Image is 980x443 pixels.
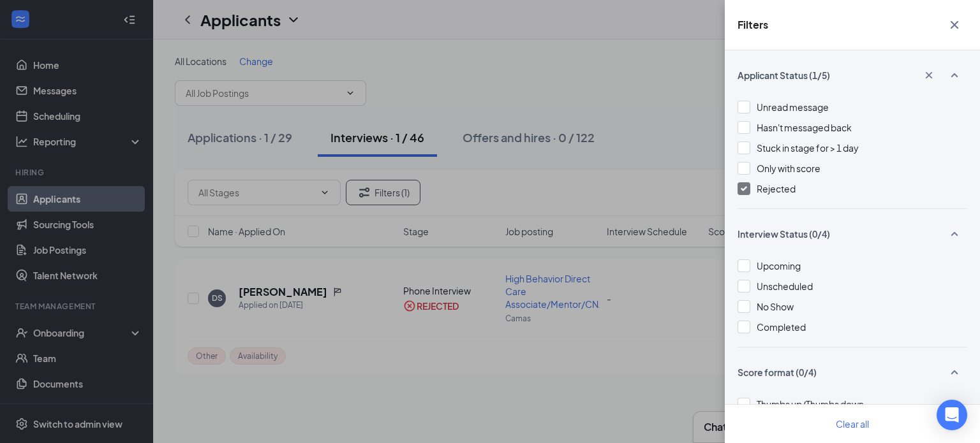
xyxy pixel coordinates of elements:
[942,222,967,246] button: SmallChevronUp
[820,411,884,437] button: Clear all
[741,186,747,191] img: checkbox
[947,226,962,242] svg: SmallChevronUp
[947,17,962,33] svg: Cross
[757,301,794,312] span: No Show
[738,18,768,32] h5: Filters
[757,398,864,410] span: Thumbs up/Thumbs down
[923,69,935,82] svg: Cross
[757,260,801,272] span: Upcoming
[942,13,967,37] button: Cross
[757,142,859,154] span: Stuck in stage for > 1 day
[937,400,967,430] div: Open Intercom Messenger
[757,321,806,333] span: Completed
[916,64,942,86] button: Cross
[738,69,830,82] span: Applicant Status (1/5)
[947,365,962,380] svg: SmallChevronUp
[738,228,830,240] span: Interview Status (0/4)
[757,163,820,174] span: Only with score
[757,101,829,113] span: Unread message
[942,63,967,87] button: SmallChevronUp
[757,122,852,133] span: Hasn't messaged back
[947,68,962,83] svg: SmallChevronUp
[942,360,967,384] button: SmallChevronUp
[757,183,796,194] span: Rejected
[757,280,813,292] span: Unscheduled
[738,366,817,379] span: Score format (0/4)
